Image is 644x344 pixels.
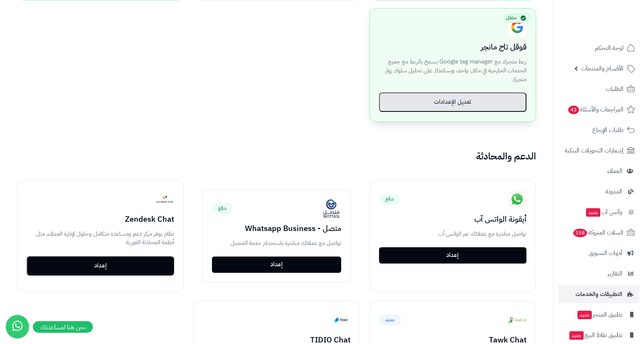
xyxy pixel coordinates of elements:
a: إشعارات التحويلات البنكية [558,141,639,160]
a: لوحة التحكم [558,39,639,57]
p: تواصل مباشرة مع عملائك عبر الواتس آب [379,229,526,238]
button: إعداد [27,256,174,276]
p: تواصل مع عملائك مباشرة باستخدام خدمة المتصل [212,239,341,248]
h2: الدعم والمحادثة [8,151,545,161]
h3: Tawk Chat [379,335,526,344]
h3: متصل - Whatsapp Business [212,224,341,233]
a: السلات المتروكة158 [558,223,639,242]
h3: قوقل تاج مانجر [379,43,526,51]
a: أدوات التسويق [558,244,639,262]
span: تطبيق نقاط البيع [569,330,622,341]
p: نظام يوفر مركز دعم ومساعدة متكامل وحلول لإدارة العملاء، مثل أنظمة المحادثة الفورية [27,229,174,247]
span: السلات المتروكة [572,227,624,238]
img: Google Tag Manager [508,18,526,36]
img: Tawk.to [508,311,526,329]
span: جديد [586,208,600,217]
a: التطبيقات والخدمات [558,285,639,303]
span: أدوات التسويق [589,248,622,258]
span: شائع [379,193,400,204]
a: العملاء [558,162,639,180]
a: المدونة [558,182,639,201]
span: شائع [212,203,233,214]
a: تطبيق المتجرجديد [558,305,639,324]
span: الأقسام والمنتجات [581,63,624,74]
span: 43 [568,106,579,114]
span: لوحة التحكم [595,43,624,53]
a: إعداد [212,257,341,273]
a: طلبات الإرجاع [558,121,639,139]
span: التطبيقات والخدمات [576,289,622,300]
h3: أيقونة الواتس آب [379,215,526,223]
a: التقارير [558,264,639,283]
span: مفعّل [503,13,531,23]
a: الطلبات [558,80,639,98]
h3: TIDIO Chat [203,335,350,344]
span: المراجعات والأسئلة [567,104,624,115]
span: العملاء [607,166,622,176]
span: جديد [569,331,584,340]
span: 158 [573,229,587,237]
a: إعداد [379,247,526,264]
img: WhatsApp [508,190,526,209]
img: Motassal [323,199,341,218]
a: وآتس آبجديد [558,203,639,221]
span: طلبات الإرجاع [592,125,624,135]
span: المدونة [605,186,622,197]
h3: Zendesk Chat [27,215,174,223]
button: تعديل الإعدادات [379,92,526,112]
span: إشعارات التحويلات البنكية [565,145,624,156]
span: التقارير [608,268,622,279]
img: Zendesk Chat [155,190,174,209]
span: الطلبات [606,84,624,94]
span: تطبيق المتجر [577,309,622,320]
span: جديد [577,311,592,319]
span: وآتس آب [585,207,622,217]
span: جديد [379,315,401,325]
img: TIDIO Chat [332,311,350,329]
p: ربط متجرك مع Google tag manager يسمح بالربط مع جميع الخدمات الخارجية في مكان واحد، ويساعدك على تح... [379,57,526,84]
a: المراجعات والأسئلة43 [558,100,639,119]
